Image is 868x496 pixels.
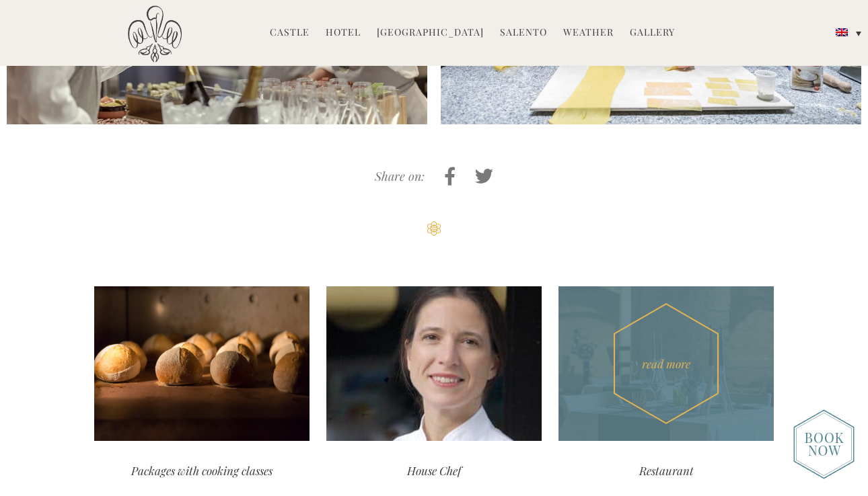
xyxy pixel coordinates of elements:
a: Gallery [630,26,675,41]
div: read more [558,286,774,441]
a: Hotel [326,26,361,41]
a: Salento [500,26,547,41]
h4: Share on: [375,170,425,183]
img: Castello di Ugento [128,5,182,63]
a: Weather [563,26,614,41]
img: new-booknow.png [793,409,855,479]
a: Castle [270,26,310,41]
img: English [836,28,848,36]
a: [GEOGRAPHIC_DATA] [377,26,484,41]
